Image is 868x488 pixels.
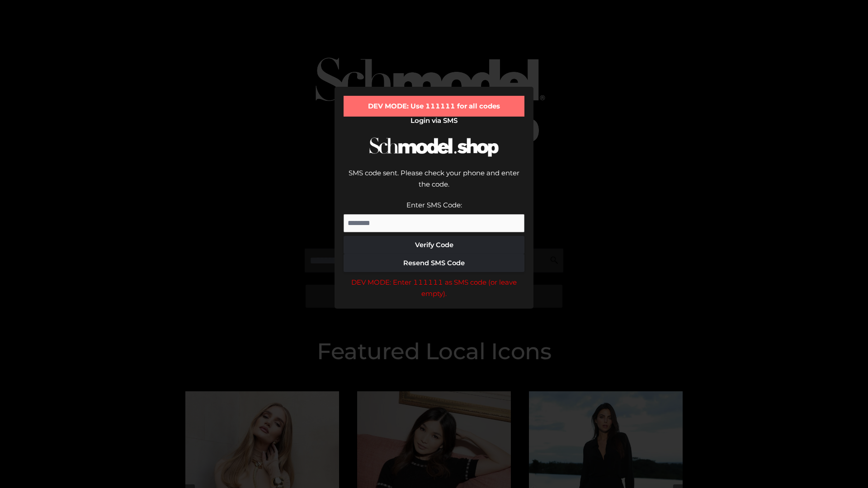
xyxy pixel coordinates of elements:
[406,201,462,209] label: Enter SMS Code:
[344,96,524,117] div: DEV MODE: Use 111111 for all codes
[344,277,524,300] div: DEV MODE: Enter 111111 as SMS code (or leave empty).
[344,167,524,199] div: SMS code sent. Please check your phone and enter the code.
[344,117,524,125] h2: Login via SMS
[366,129,502,165] img: Schmodel Logo
[344,254,524,272] button: Resend SMS Code
[344,236,524,254] button: Verify Code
